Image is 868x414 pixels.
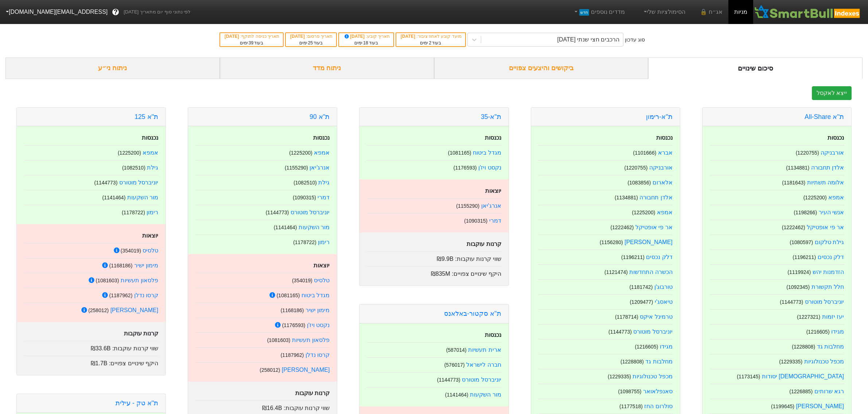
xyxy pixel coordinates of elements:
a: יוניברסל מוטורס [633,329,672,335]
small: ( 1199645 ) [771,403,794,409]
small: ( 1176593 ) [454,165,477,171]
small: ( 1092345 ) [786,284,810,290]
small: ( 1198266 ) [794,210,817,215]
a: טורבוג'ן [654,284,673,290]
a: קרסו נדלן [305,352,330,358]
small: ( 1155290 ) [285,165,308,171]
small: ( 1187962 ) [109,292,132,298]
small: ( 1176593 ) [282,322,305,328]
div: סוג עדכון [625,36,645,44]
a: הכשרה התחדשות [629,269,672,275]
div: בעוד ימים [289,40,332,46]
small: ( 354019 ) [292,278,312,283]
small: ( 1196211 ) [793,254,816,260]
a: מחלבות גד [817,343,844,350]
a: מור השקעות [127,194,158,200]
a: [PERSON_NAME] [110,307,159,313]
a: מדדים נוספיםחדש [570,5,628,19]
small: ( 576017 ) [444,362,465,368]
small: ( 1226885 ) [789,389,813,394]
a: מכפל טכנולוגיות [804,358,844,365]
a: אר פי אופטיקל [635,224,673,230]
small: ( 1220755 ) [624,165,648,171]
a: יוניברסל מוטורס [119,179,158,186]
span: 39 [249,40,253,45]
span: 25 [308,40,313,45]
a: מגדל ביטוח [301,292,330,298]
a: טלסיס [143,247,158,254]
a: יוניברסל מוטורס [291,209,330,215]
small: ( 1173145 ) [737,374,760,379]
img: SmartBull [753,5,862,19]
a: [PERSON_NAME] [624,239,673,245]
a: [PERSON_NAME] [282,367,330,373]
small: ( 1225200 ) [289,150,312,156]
a: אורבניקה [649,164,673,171]
small: ( 1178722 ) [122,210,145,215]
span: [DATE] [225,34,240,39]
a: אמפא [314,150,330,156]
small: ( 1225200 ) [803,195,827,200]
small: ( 1121474 ) [604,269,628,275]
small: ( 1083856 ) [628,180,651,186]
a: אנשי העיר [819,209,844,215]
small: ( 1144773 ) [437,377,460,383]
small: ( 1144773 ) [780,299,803,305]
a: אנרג'יאן [481,203,501,209]
strong: קרנות עוקבות [295,390,330,396]
small: ( 1119924 ) [787,269,811,275]
a: סולרום החז [644,403,672,409]
strong: קרנות עוקבות [467,241,501,247]
a: מימון ישיר [305,307,330,313]
div: שווי קרנות עוקבות : [195,401,330,413]
small: ( 1196211 ) [621,254,645,260]
strong: נכנסות [485,135,501,141]
strong: יוצאות [142,232,158,239]
strong: נכנסות [485,332,501,338]
a: [DEMOGRAPHIC_DATA] יסודות [762,373,844,379]
small: ( 1155290 ) [456,203,479,209]
a: מור השקעות [299,224,330,230]
span: [DATE] [290,34,306,39]
strong: נכנסות [313,135,330,141]
a: מגידו [831,329,844,335]
small: ( 1134881 ) [615,195,638,200]
span: 2 [429,40,431,45]
small: ( 1177518 ) [619,403,643,409]
a: חברה לישראל [466,362,501,368]
a: גילת [318,179,330,186]
div: תאריך כניסה לתוקף : [224,33,279,40]
span: ₪1.7B [91,360,108,366]
a: [PERSON_NAME] [796,403,844,409]
a: ת''א סקטור-באלאנס [444,310,501,317]
small: ( 1225200 ) [118,150,141,156]
strong: קרנות עוקבות [124,330,158,337]
small: ( 1187962 ) [281,352,304,358]
small: ( 258012 ) [88,307,109,313]
small: ( 1168186 ) [109,263,132,268]
span: 18 [363,40,368,45]
small: ( 1081603 ) [267,337,291,343]
a: פלסאון תעשיות [292,337,330,343]
a: מור השקעות [470,391,501,398]
div: ניתוח ני״ע [5,57,220,79]
div: היקף שינויים צפויים : [367,266,501,278]
a: נקסט ויז'ן [307,322,330,328]
small: ( 1227321 ) [797,314,820,320]
small: ( 1222462 ) [611,224,634,230]
small: ( 1101666 ) [633,150,657,156]
div: היקף שינויים צפויים : [24,356,158,368]
small: ( 1134881 ) [786,165,809,171]
a: טלסיס [314,277,330,283]
div: בעוד ימים [224,40,279,46]
a: סאנפלאואר [643,388,673,394]
small: ( 1178722 ) [293,239,316,245]
a: גילת [147,164,158,171]
a: ת''א טק - עילית [116,399,158,407]
a: ת''א All-Share [805,113,844,120]
strong: נכנסות [142,135,158,141]
span: לפי נתוני סוף יום מתאריך [DATE] [124,8,190,16]
span: [DATE] [401,34,416,39]
a: אמפא [143,150,158,156]
small: ( 354019 ) [121,248,141,254]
